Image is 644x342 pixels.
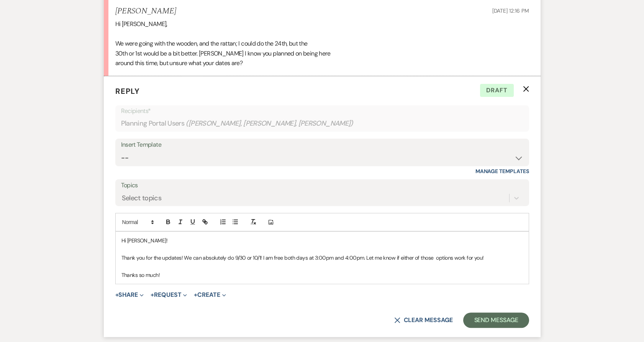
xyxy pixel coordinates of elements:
button: Share [115,292,144,298]
span: [DATE] 12:16 PM [492,7,529,14]
div: Select topics [122,193,162,203]
span: ( [PERSON_NAME], [PERSON_NAME], [PERSON_NAME] ) [186,118,353,129]
button: Send Message [463,313,529,328]
p: Thanks so much! [121,271,523,279]
button: Request [151,292,187,298]
p: Thank you for the updates! We can absolutely do 9/30 or 10/1! I am free both days at 3:00pm and 4... [121,254,523,262]
span: + [115,292,119,298]
span: + [151,292,154,298]
button: Create [194,292,226,298]
p: Recipients* [121,106,523,116]
span: Draft [480,84,514,97]
span: Reply [115,86,140,96]
div: Planning Portal Users [121,116,523,131]
div: Insert Template [121,139,523,151]
label: Topics [121,180,523,191]
h5: [PERSON_NAME] [115,7,176,16]
button: Clear message [394,317,452,323]
a: Manage Templates [475,168,529,175]
span: + [194,292,197,298]
div: Hi [PERSON_NAME], We were going with the wooden, and the rattan; I could do the 24th, but the 30t... [115,19,529,68]
p: Hi [PERSON_NAME]! [121,236,523,245]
